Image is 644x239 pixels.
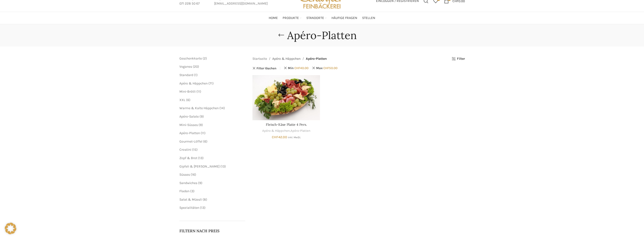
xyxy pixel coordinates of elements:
bdi: 42.00 [272,135,287,139]
span: Häufige Fragen [331,16,357,20]
span: CHF [294,66,300,70]
a: Filter löschen [252,67,276,70]
a: Crostini [179,148,191,152]
span: 20 [194,65,198,69]
a: Stellen [362,13,375,23]
a: Remove filter [284,65,308,72]
span: CHF [323,66,329,70]
a: Apéro & Häppchen [262,129,290,133]
span: Home [269,16,278,20]
span: 8 [204,197,206,202]
a: Apéro & Häppchen [179,81,208,85]
a: Apéro-Salate [179,114,199,119]
a: Mini-Süsses [179,123,198,127]
span: Standorte [306,16,324,20]
span: 6 [204,139,206,143]
a: Filter [451,57,465,61]
span: 2 [204,56,206,60]
span: Apéro-Platten [306,56,327,61]
a: Veganes [179,65,192,69]
nav: Breadcrumb [252,56,327,61]
h1: Apéro-Platten [287,29,357,42]
a: Home [269,13,278,23]
span: 11 [202,131,204,135]
small: inkl. MwSt. [288,136,301,139]
span: 13 [199,156,202,160]
a: Sandwiches [179,181,197,185]
a: Apéro & Häppchen [272,56,301,61]
a: Standard [179,73,193,77]
a: Produkte [283,13,302,23]
span: Produkte [283,16,299,20]
a: Go back [275,30,287,40]
a: Gipfeli & [PERSON_NAME] [179,164,220,168]
a: Süsses [179,173,190,177]
span: 50.00 [323,65,337,72]
a: Standorte [306,13,327,23]
a: Gourmet-Löffel [179,139,202,143]
a: Fladen [179,189,189,193]
span: 11 [198,90,200,94]
span: 3 [191,189,193,193]
a: Häufige Fragen [331,13,357,23]
a: Spezialitäten [179,206,199,210]
a: Fleisch-Käse Platte 4 Pers. [252,75,320,120]
a: Salat & Müesli [179,197,202,202]
span: 6 [187,98,189,102]
a: Apéro-Platten [179,131,200,135]
a: Remove filter [312,65,337,72]
span: 9 [200,123,202,127]
a: Apéro-Platten [291,129,310,133]
span: 9 [201,114,203,119]
span: CHF [272,135,278,139]
div: , [252,129,320,133]
span: 1 [195,73,196,77]
a: Geschenkkarte [179,56,202,60]
span: 9 [199,181,201,185]
span: 13 [201,206,204,210]
span: 15 [193,148,196,152]
span: Stellen [362,16,375,20]
span: 14 [221,106,224,110]
span: 16 [192,173,195,177]
span: 13 [222,164,225,168]
a: Fleisch-Käse Platte 4 Pers. [266,122,307,127]
span: 40.00 [294,65,308,72]
div: Main navigation [177,13,467,23]
a: Startseite [252,56,267,61]
a: Zopf & Brot [179,156,197,160]
span: 71 [210,81,212,85]
h5: Filtern nach Preis [179,228,245,233]
a: XXL [179,98,185,102]
a: Warme & Kalte Häppchen [179,106,219,110]
a: Mini-Brötli [179,90,196,94]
